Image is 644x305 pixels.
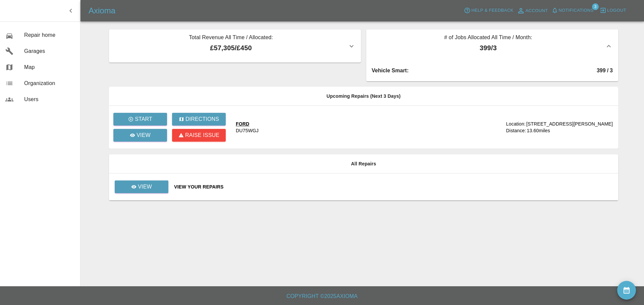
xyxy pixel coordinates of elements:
[607,67,608,75] div: /
[366,29,618,63] button: # of Jobs Allocated All Time / Month:399/3
[172,113,226,126] button: Directions
[526,121,613,127] div: [STREET_ADDRESS][PERSON_NAME]
[109,154,618,173] th: All Repairs
[236,121,259,127] div: FORD
[372,43,605,53] p: 399 / 3
[236,121,501,134] a: FORDDU75WGJ
[592,3,599,10] span: 3
[135,115,152,123] p: Start
[89,5,115,16] h5: Axioma
[598,5,628,16] button: Logout
[24,63,75,71] span: Map
[506,121,613,134] a: Location:[STREET_ADDRESS][PERSON_NAME]Distance:13.60miles
[559,7,594,14] span: Notifications
[506,121,526,127] div: Location:
[526,7,548,15] span: Account
[114,43,347,53] p: £57,305 / £450
[174,183,613,190] a: View Your Repairs
[185,131,219,139] p: Raise issue
[607,7,626,14] span: Logout
[597,67,606,75] div: 399
[115,180,168,193] a: View
[138,183,152,191] p: View
[185,115,219,123] p: Directions
[24,95,75,103] span: Users
[113,129,167,142] a: View
[236,127,259,134] div: DU75WGJ
[372,67,597,75] div: Vehicle Smart :
[172,129,226,142] button: Raise issue
[113,113,167,126] button: Start
[462,5,515,16] button: Help & Feedback
[114,33,347,43] p: Total Revenue All Time / Allocated:
[109,29,361,63] button: Total Revenue All Time / Allocated:£57,305/£450
[114,184,169,189] a: View
[5,292,639,301] h6: Copyright © 2025 Axioma
[617,281,636,300] button: availability
[515,5,550,16] a: Account
[372,33,605,43] p: # of Jobs Allocated All Time / Month:
[506,127,526,134] div: Distance:
[24,79,75,87] span: Organization
[24,47,75,55] span: Garages
[471,7,513,14] span: Help & Feedback
[610,67,613,75] div: 3
[137,131,151,139] p: View
[24,31,75,39] span: Repair home
[109,87,618,106] th: Upcoming Repairs (Next 3 Days)
[550,5,595,16] button: Notifications
[527,127,554,134] div: 13.60 miles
